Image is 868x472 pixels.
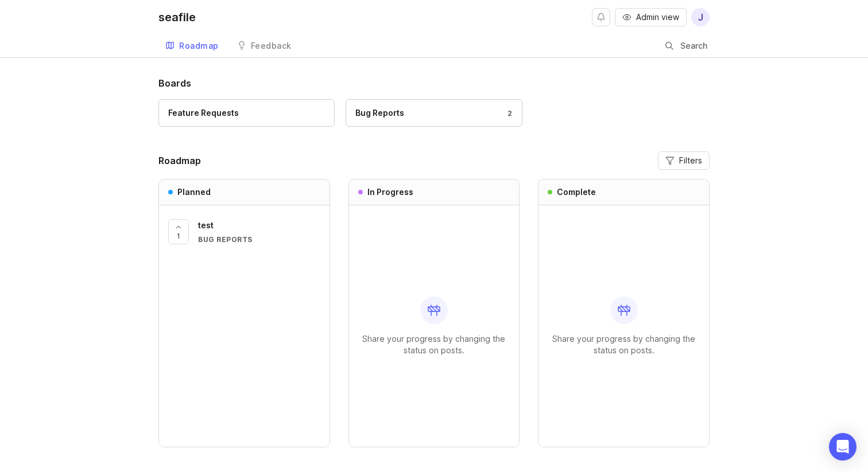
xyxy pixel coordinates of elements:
[698,10,703,24] span: j
[158,99,335,127] a: Feature Requests
[691,8,710,26] button: j
[198,235,320,244] div: Bug Reports
[548,333,700,356] p: Share your progress by changing the status on posts.
[168,107,239,119] div: Feature Requests
[177,231,180,241] span: 1
[230,34,299,58] a: Feedback
[179,42,219,50] div: Roadmap
[592,8,610,26] button: Notifications
[158,154,201,167] h2: Roadmap
[346,99,522,127] a: Bug Reports2
[615,8,687,26] button: Admin view
[658,151,710,170] button: Filters
[158,11,196,23] div: seafile
[198,219,320,244] a: testBug Reports
[829,433,857,461] div: Open Intercom Messenger
[636,11,679,23] span: Admin view
[679,155,702,166] span: Filters
[355,107,404,119] div: Bug Reports
[358,333,510,356] p: Share your progress by changing the status on posts.
[367,186,413,198] h3: In Progress
[158,76,710,90] h1: Boards
[177,186,211,198] h3: Planned
[158,34,226,58] a: Roadmap
[557,186,596,198] h3: Complete
[502,108,513,118] div: 2
[251,42,292,50] div: Feedback
[168,219,189,244] button: 1
[198,220,214,230] span: test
